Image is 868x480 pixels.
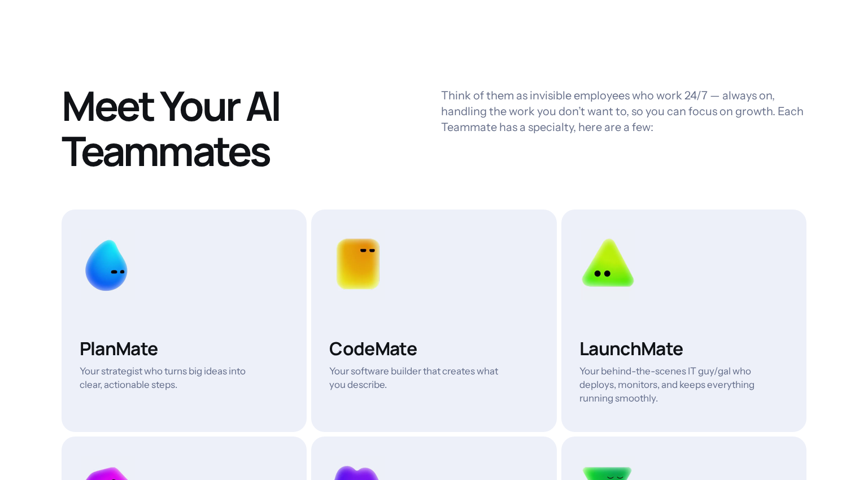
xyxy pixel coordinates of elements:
p: Think of them as invisible employees who work 24/7 — always on, handling the work you don’t want ... [441,88,807,135]
h3: CodeMate [329,337,516,360]
h3: LaunchMate [579,337,766,360]
p: Your strategist who turns big ideas into clear, actionable steps. [80,364,267,391]
p: Your software builder that creates what you describe. [329,364,516,391]
p: Your behind-the-scenes IT guy/gal who deploys, monitors, and keeps everything running smoothly. [579,364,766,405]
h1: Meet Your AI Teammates [62,83,428,173]
h3: PlanMate [80,337,267,360]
